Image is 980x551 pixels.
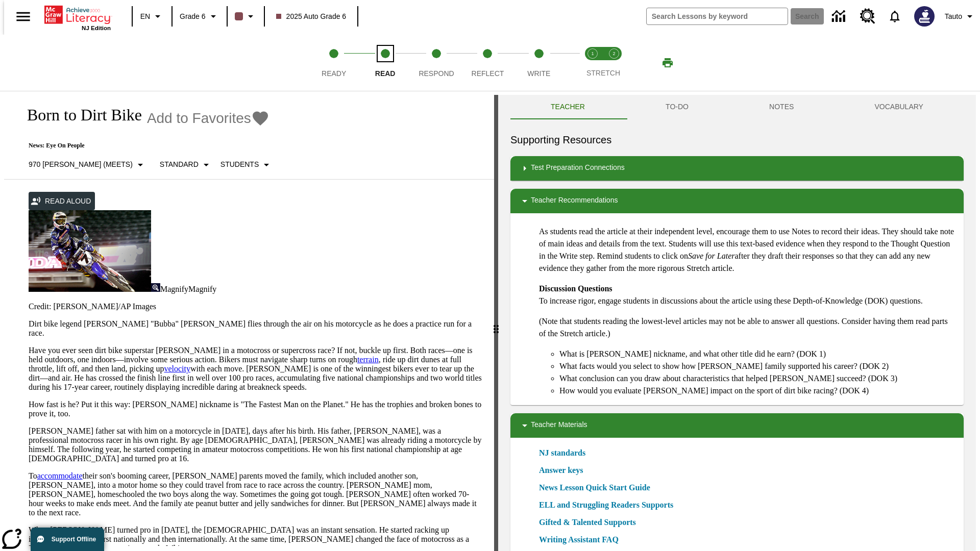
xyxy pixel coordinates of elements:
span: 2025 Auto Grade 6 [276,11,347,22]
button: Read Aloud [29,192,95,211]
button: Language: EN, Select a language [136,7,168,26]
p: Teacher Materials [531,419,587,432]
p: 970 [PERSON_NAME] (Meets) [29,159,133,170]
p: Students [220,159,259,170]
em: Save for Later [688,252,735,260]
button: Stretch Respond step 2 of 2 [599,35,629,91]
span: Respond [419,69,454,78]
div: Home [44,4,111,31]
p: (Note that students reading the lowest-level articles may not be able to answer all questions. Co... [539,315,955,340]
span: Read [375,69,396,78]
text: 1 [591,51,594,56]
button: VOCABULARY [834,95,964,119]
p: Have you ever seen dirt bike superstar [PERSON_NAME] in a motocross or supercross race? If not, b... [29,346,482,392]
button: Select a new avatar [908,3,941,30]
strong: Discussion Questions [539,284,612,293]
button: Scaffolds, Standard [156,156,216,174]
span: Reflect [472,69,504,78]
span: STRETCH [586,69,620,77]
button: Grade: Grade 6, Select a grade [176,7,224,26]
p: [PERSON_NAME] father sat with him on a motorcycle in [DATE], days after his birth. His father, [P... [29,427,482,463]
a: Notifications [881,3,908,30]
span: Write [527,69,550,78]
a: Data Center [826,3,854,31]
p: Standard [160,159,199,170]
button: Class color is dark brown. Change class color [231,7,261,26]
a: ELL and Struggling Readers Supports [539,499,679,511]
span: Magnify [188,285,216,293]
p: Teacher Recommendations [531,195,618,207]
span: EN [140,11,150,22]
span: Grade 6 [180,11,206,22]
div: activity [498,95,976,551]
input: search field [647,8,788,24]
div: Test Preparation Connections [510,156,964,181]
button: Read step 2 of 5 [355,35,414,91]
button: Respond step 3 of 5 [407,35,466,91]
p: Credit: [PERSON_NAME]/AP Images [29,302,482,311]
span: Support Offline [52,536,96,543]
p: To increase rigor, engage students in discussions about the article using these Depth-of-Knowledg... [539,283,955,307]
a: accommodate [37,471,83,480]
button: Write step 5 of 5 [509,35,569,91]
img: Motocross racer James Stewart flies through the air on his dirt bike. [29,210,151,292]
li: What conclusion can you draw about characteristics that helped [PERSON_NAME] succeed? (DOK 3) [559,372,955,385]
a: Writing Assistant FAQ [539,534,625,546]
button: Ready step 1 of 5 [304,35,363,91]
div: reading [4,95,494,546]
button: Teacher [510,95,625,119]
button: TO-DO [625,95,729,119]
p: As students read the article at their independent level, encourage them to use Notes to record th... [539,226,955,274]
button: Select Lexile, 970 Lexile (Meets) [24,156,151,174]
p: How fast is he? Put it this way: [PERSON_NAME] nickname is "The Fastest Man on the Planet." He ha... [29,400,482,418]
span: Magnify [160,285,188,293]
h1: Born to Dirt Bike [16,106,142,124]
button: Support Offline [31,528,104,551]
li: What is [PERSON_NAME] nickname, and what other title did he earn? (DOK 1) [559,348,955,360]
span: Tauto [945,11,962,22]
a: velocity [164,364,190,373]
a: Answer keys, Will open in new browser window or tab [539,464,583,477]
span: Add to Favorites [147,110,251,127]
img: Magnify [151,283,160,292]
p: Test Preparation Connections [531,162,625,174]
li: How would you evaluate [PERSON_NAME] impact on the sport of dirt bike racing? (DOK 4) [559,385,955,397]
div: Press Enter or Spacebar and then press right and left arrow keys to move the slider [494,95,498,551]
button: Select Student [216,156,277,174]
img: Avatar [914,6,935,27]
h6: Supporting Resources [510,132,964,148]
span: NJ Edition [82,25,111,31]
a: News Lesson Quick Start Guide, Will open in new browser window or tab [539,482,650,494]
li: What facts would you select to show how [PERSON_NAME] family supported his career? (DOK 2) [559,360,955,372]
button: Profile/Settings [941,7,980,26]
a: Resource Center, Will open in new tab [854,3,881,30]
button: NOTES [729,95,834,119]
p: To their son's booming career, [PERSON_NAME] parents moved the family, which included another son... [29,471,482,517]
div: Teacher Materials [510,413,964,438]
button: Add to Favorites - Born to Dirt Bike [147,109,269,127]
button: Reflect step 4 of 5 [458,35,517,91]
p: Dirt bike legend [PERSON_NAME] "Bubba" [PERSON_NAME] flies through the air on his motorcycle as h... [29,319,482,338]
div: Teacher Recommendations [510,189,964,213]
a: NJ standards [539,447,592,459]
button: Open side menu [8,2,38,32]
p: News: Eye On People [16,142,277,149]
button: Stretch Read step 1 of 2 [578,35,607,91]
span: Ready [322,69,346,78]
button: Print [651,54,684,72]
div: Instructional Panel Tabs [510,95,964,119]
a: Gifted & Talented Supports [539,516,642,529]
text: 2 [612,51,615,56]
a: terrain [357,355,379,364]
